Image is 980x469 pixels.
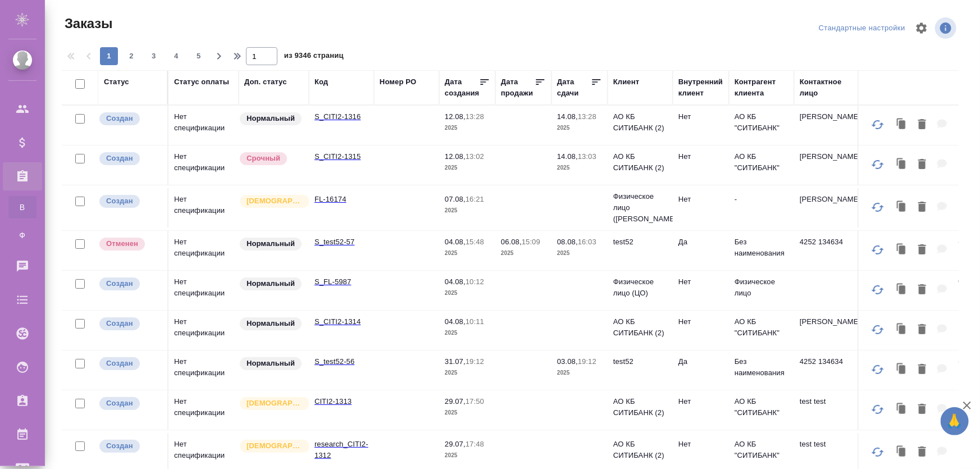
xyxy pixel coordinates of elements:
[106,195,133,207] p: Создан
[445,327,490,339] p: 2025
[168,188,239,227] td: Нет спецификации
[466,317,484,326] p: 10:11
[445,367,490,379] p: 2025
[466,277,484,286] p: 10:12
[678,396,723,407] p: Нет
[913,196,932,219] button: Удалить
[913,279,932,302] button: Удалить
[678,316,723,327] p: Нет
[106,113,133,124] p: Создан
[14,202,31,213] span: В
[864,439,891,466] button: Обновить
[864,151,891,178] button: Обновить
[794,188,859,227] td: [PERSON_NAME]
[735,111,788,134] p: АО КБ "СИТИБАНК"
[578,152,596,161] p: 13:03
[98,111,162,126] div: Выставляется автоматически при создании заказа
[106,278,133,289] p: Создан
[445,122,490,134] p: 2025
[578,238,596,246] p: 16:03
[891,239,913,262] button: Клонировать
[314,151,368,162] p: S_CITI2-1315
[247,318,295,329] p: Нормальный
[908,15,935,42] span: Настроить таблицу
[104,76,129,88] div: Статус
[247,153,280,164] p: Срочный
[247,113,295,124] p: Нормальный
[794,311,859,350] td: [PERSON_NAME]
[891,358,913,381] button: Клонировать
[98,316,162,331] div: Выставляется автоматически при создании заказа
[613,191,667,225] p: Физическое лицо ([PERSON_NAME])
[239,236,303,252] div: Статус по умолчанию для стандартных заказов
[168,106,239,145] td: Нет спецификации
[445,397,466,406] p: 29.07,
[891,441,913,464] button: Клонировать
[106,358,133,369] p: Создан
[678,276,723,288] p: Нет
[501,76,535,99] div: Дата продажи
[613,316,667,339] p: АО КБ СИТИБАНК (2)
[106,398,133,409] p: Создан
[864,276,891,303] button: Обновить
[678,236,723,248] p: Да
[145,47,163,65] button: 3
[445,357,466,366] p: 31.07,
[891,153,913,176] button: Клонировать
[106,440,133,452] p: Создан
[98,439,162,454] div: Выставляется автоматически при создании заказа
[466,152,484,161] p: 13:02
[106,318,133,329] p: Создан
[945,409,964,433] span: 🙏
[557,248,602,259] p: 2025
[445,248,490,259] p: 2025
[557,357,578,366] p: 03.08,
[239,276,303,292] div: Статус по умолчанию для стандартных заказов
[557,112,578,121] p: 14.08,
[613,236,667,248] p: test52
[168,390,239,430] td: Нет спецификации
[864,194,891,221] button: Обновить
[794,390,859,430] td: test test
[98,356,162,371] div: Выставляется автоматически при создании заказа
[247,398,303,409] p: [DEMOGRAPHIC_DATA]
[913,153,932,176] button: Удалить
[557,162,602,174] p: 2025
[239,194,303,209] div: Выставляется автоматически для первых 3 заказов нового контактного лица. Особое внимание
[735,396,788,418] p: АО КБ "СИТИБАНК"
[314,111,368,122] p: S_CITI2-1316
[284,49,344,65] span: из 9346 страниц
[735,151,788,174] p: АО КБ "СИТИБАНК"
[864,356,891,383] button: Обновить
[122,51,140,62] span: 2
[891,113,913,136] button: Клонировать
[913,358,932,381] button: Удалить
[8,196,37,218] a: В
[735,276,788,299] p: Физическое лицо
[891,318,913,341] button: Клонировать
[445,317,466,326] p: 04.08,
[557,152,578,161] p: 14.08,
[864,316,891,343] button: Обновить
[613,151,667,174] p: АО КБ СИТИБАНК (2)
[735,194,788,205] p: -
[314,236,368,248] p: S_test52-57
[864,236,891,263] button: Обновить
[445,277,466,286] p: 04.08,
[314,276,368,288] p: S_FL-5987
[935,17,959,39] span: Посмотреть информацию
[168,271,239,310] td: Нет спецификации
[445,205,490,216] p: 2025
[167,47,185,65] button: 4
[314,439,368,461] p: research_CITI2-1312
[913,113,932,136] button: Удалить
[678,194,723,205] p: Нет
[244,76,287,88] div: Доп. статус
[466,440,484,448] p: 17:48
[174,76,229,88] div: Статус оплаты
[168,145,239,185] td: Нет спецификации
[613,356,667,367] p: test52
[247,440,303,452] p: [DEMOGRAPHIC_DATA]
[794,145,859,185] td: [PERSON_NAME]
[678,76,723,99] div: Внутренний клиент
